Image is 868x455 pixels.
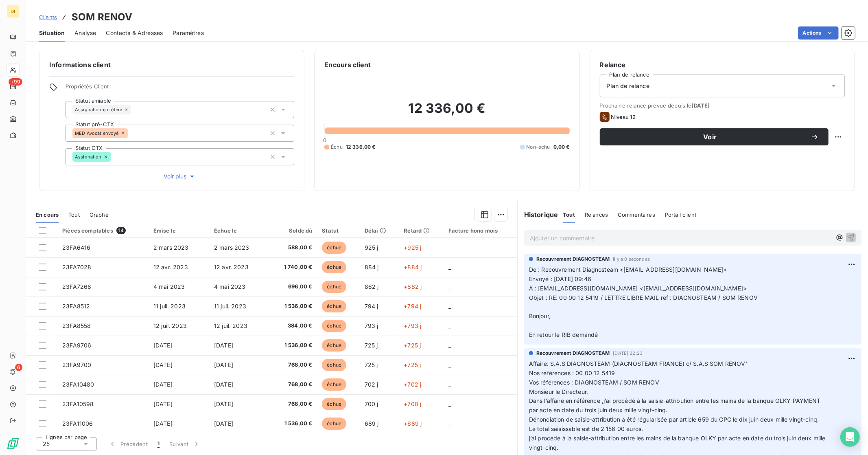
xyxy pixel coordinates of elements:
[68,211,80,218] span: Tout
[153,420,173,427] span: [DATE]
[322,339,346,352] span: échue
[153,283,185,290] span: 4 mai 2023
[448,342,451,349] span: _
[173,29,204,37] span: Paramètres
[529,360,747,367] span: Affaire: S.A.S DIAGNOSTEAM (DIAGNOSTEAM FRANCE) c/ S.A.S SOM RENOV'
[611,114,636,120] span: Niveau 12
[404,303,421,310] span: +794 j
[322,281,346,293] span: échue
[39,14,57,20] span: Clients
[404,227,438,234] div: Retard
[529,312,551,319] span: Bonjour,
[214,400,233,407] span: [DATE]
[62,283,91,290] span: 23FA7268
[62,264,91,270] span: 23FA7028
[275,263,312,271] span: 1 740,00 €
[529,388,588,395] span: Monsieur le Directeur,
[448,227,512,234] div: Facture hono mois
[365,244,378,251] span: 925 j
[7,5,20,18] div: DI
[322,227,354,234] div: Statut
[153,322,187,329] span: 12 juil. 2023
[275,341,312,349] span: 1 536,00 €
[275,227,312,234] div: Solde dû
[323,137,326,143] span: 0
[7,437,20,450] img: Logo LeanPay
[529,369,615,376] span: Nos références : 00 00 12 5419
[404,264,422,270] span: +884 j
[365,227,394,234] div: Délai
[111,153,117,160] input: Ajouter une valeur
[404,361,421,368] span: +725 j
[153,361,173,368] span: [DATE]
[536,349,610,357] span: Recouvrement DIAGNOSTEAM
[153,435,164,453] button: 1
[529,285,747,292] span: À : [EMAIL_ADDRESS][DOMAIN_NAME] <[EMAIL_ADDRESS][DOMAIN_NAME]>
[214,303,246,310] span: 11 juil. 2023
[404,283,422,290] span: +862 j
[322,378,346,391] span: échue
[448,244,451,251] span: _
[275,400,312,408] span: 768,00 €
[39,13,57,21] a: Clients
[553,143,570,151] span: 0,00 €
[72,10,132,24] h3: SOM RENOV
[62,342,91,349] span: 23FA9706
[214,227,265,234] div: Échue le
[90,211,109,218] span: Graphe
[365,381,378,388] span: 702 j
[322,398,346,410] span: échue
[600,128,829,145] button: Voir
[214,381,233,388] span: [DATE]
[75,107,122,112] span: Assignation en référé
[448,361,451,368] span: _
[153,400,173,407] span: [DATE]
[529,331,598,338] span: En retour le RIB demandé
[613,351,643,356] span: [DATE] 22:23
[322,242,346,254] span: échue
[66,172,294,181] button: Voir plus
[365,322,378,329] span: 793 j
[529,435,826,442] span: j’ai procédé à la saisie-attribution entre les mains de la banque OLKY par acte en date du trois ...
[62,227,144,234] div: Pièces comptables
[103,435,153,453] button: Précédent
[404,381,421,388] span: +702 j
[365,400,378,407] span: 700 j
[164,435,206,453] button: Suivant
[518,210,558,220] h6: Historique
[75,131,119,136] span: MED Avocat envoyé
[15,364,22,371] span: 6
[618,211,655,218] span: Commentaires
[600,102,845,109] span: Prochaine relance prévue depuis le
[62,400,94,407] span: 23FA10598
[840,427,860,447] div: Open Intercom Messenger
[153,244,189,251] span: 2 mars 2023
[404,400,421,407] span: +700 j
[43,440,50,448] span: 25
[600,60,845,70] h6: Relance
[610,134,811,140] span: Voir
[214,244,249,251] span: 2 mars 2023
[613,257,650,262] span: il y a 0 secondes
[322,300,346,312] span: échue
[275,420,312,428] span: 1 536,00 €
[448,283,451,290] span: _
[214,342,233,349] span: [DATE]
[62,303,90,310] span: 23FA8512
[529,416,819,423] span: Dénonciation de saisie-attribution a été régularisée par article 659 du CPC le dix juin deux mill...
[116,227,126,234] span: 14
[39,29,65,37] span: Situation
[527,143,550,151] span: Non-échu
[529,379,659,386] span: Vos références : DIAGNOSTEAM / SOM RENOV
[404,342,421,349] span: +725 j
[74,29,96,37] span: Analyse
[62,322,91,329] span: 23FA8558
[322,320,346,332] span: échue
[448,322,451,329] span: _
[157,440,160,448] span: 1
[275,380,312,389] span: 768,00 €
[131,106,138,113] input: Ajouter une valeur
[665,211,696,218] span: Portail client
[62,420,93,427] span: 23FA11006
[529,444,559,451] span: vingt-cinq.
